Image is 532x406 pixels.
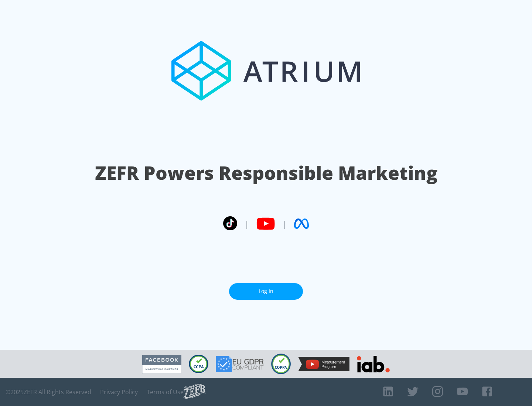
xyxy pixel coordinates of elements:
h1: ZEFR Powers Responsible Marketing [95,160,437,186]
a: Log In [229,283,303,300]
span: | [282,218,287,229]
img: YouTube Measurement Program [298,357,349,371]
img: IAB [357,356,390,372]
span: © 2025 ZEFR All Rights Reserved [6,388,91,396]
span: | [245,218,249,229]
a: Privacy Policy [100,388,138,396]
img: Facebook Marketing Partner [142,355,181,374]
img: GDPR Compliant [216,356,264,372]
img: CCPA Compliant [189,355,208,373]
img: COPPA Compliant [271,354,291,374]
a: Terms of Use [147,388,184,396]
